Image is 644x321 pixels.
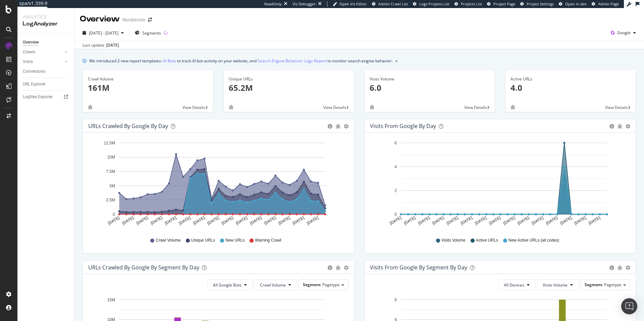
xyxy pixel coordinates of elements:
div: URLs Crawled by Google By Segment By Day [88,264,199,271]
text: [DATE] [559,215,573,226]
div: circle-info [328,265,332,270]
text: [DATE] [263,215,277,226]
a: Project Settings [520,1,554,7]
div: Last update [83,42,119,48]
a: URL Explorer [23,81,69,88]
text: [DATE] [417,215,431,226]
button: Crawl Volume [254,279,297,290]
svg: A chart. [88,138,346,231]
text: 12.5M [104,141,115,145]
span: Admin Page [598,1,619,6]
text: [DATE] [389,215,402,226]
text: 0 [113,212,115,217]
a: Search Engine Behavior: Logs Report [258,57,326,64]
text: [DATE] [545,215,558,226]
span: Segment [585,282,602,287]
span: Visits Volume [441,238,466,243]
div: We introduced 2 new report templates: to track AI bot activity on your website, and to monitor se... [89,57,393,64]
div: gear [344,124,348,129]
div: bug [618,124,622,129]
text: [DATE] [517,215,530,226]
a: Project Page [487,1,515,7]
text: 2 [394,188,397,193]
text: 15M [107,298,115,302]
text: [DATE] [292,215,305,226]
div: Visits [23,58,33,65]
text: [DATE] [531,215,544,226]
div: Visits from Google by day [370,123,436,129]
a: Open in dev [559,1,587,7]
div: gear [344,265,348,270]
text: [DATE] [121,215,135,226]
div: Visits Volume [370,76,490,82]
text: [DATE] [150,215,163,226]
div: circle-info [328,124,332,129]
div: bug [618,265,622,270]
span: Project Settings [527,1,554,6]
span: Open Viz Editor [339,1,367,6]
div: info banner [83,57,636,64]
div: ReadOnly: [264,1,282,7]
div: Visits from Google By Segment By Day [370,264,467,271]
text: [DATE] [588,215,601,226]
span: Crawl Volume [156,238,180,243]
button: All Google Bots [207,279,253,290]
span: New Active URLs (all codes) [508,238,559,243]
div: bug [229,105,233,110]
svg: A chart. [370,138,628,231]
a: Crawls [23,49,63,56]
button: [DATE] - [DATE] [80,27,126,38]
span: Crawl Volume [260,282,286,288]
span: Logs Projects List [419,1,449,6]
div: Active URLs [511,76,631,82]
div: bug [511,105,515,110]
div: bug [336,124,340,129]
p: 65.2M [229,82,349,93]
span: View Details [605,105,628,110]
div: Crawls [23,49,35,56]
p: 6.0 [370,82,490,93]
span: Unique URLs [191,238,215,243]
a: Open Viz Editor [333,1,367,7]
a: Admin Crawl List [372,1,408,7]
p: 161M [88,82,208,93]
button: Google [608,27,639,38]
span: Segments [142,30,161,36]
text: [DATE] [431,215,445,226]
div: circle-info [609,124,614,129]
span: Visits Volume [543,282,568,288]
text: [DATE] [178,215,192,226]
div: LogAnalyzer [23,20,69,28]
a: AI Bots [163,57,176,64]
text: 10M [107,155,115,160]
text: [DATE] [502,215,516,226]
div: Viz Debugger: [292,1,317,7]
text: [DATE] [192,215,206,226]
div: URLs Crawled by Google by day [88,123,168,129]
span: Active URLs [476,238,498,243]
a: Logfiles Explorer [23,93,69,101]
div: Conversions [23,68,45,75]
text: 4 [394,165,397,169]
text: 6 [394,141,397,145]
span: New URLs [225,238,245,243]
text: [DATE] [136,215,149,226]
span: All Google Bots [213,282,241,288]
text: [DATE] [207,215,220,226]
span: Project Page [493,1,515,6]
a: Visits [23,58,63,65]
div: URL Explorer [23,81,46,88]
div: Logfiles Explorer [23,93,53,101]
text: [DATE] [403,215,417,226]
text: [DATE] [164,215,177,226]
span: View Details [182,105,205,110]
span: Projects List [461,1,482,6]
span: Pagetype [604,282,622,287]
span: [DATE] - [DATE] [89,30,118,36]
div: Crawl Volume [88,76,208,82]
div: gear [626,265,630,270]
button: Segments [132,27,164,38]
span: View Details [464,105,487,110]
text: [DATE] [249,215,263,226]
